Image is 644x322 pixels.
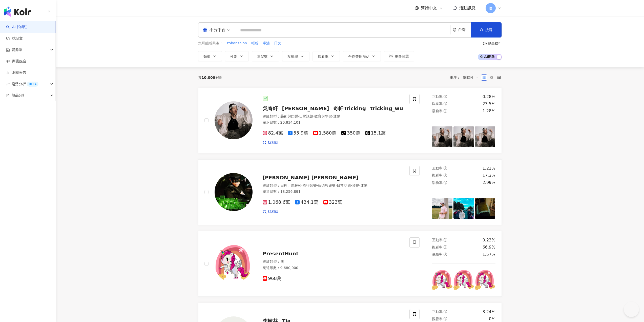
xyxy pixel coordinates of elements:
span: 434.1萬 [295,200,318,205]
div: 台灣 [458,28,471,32]
img: post-image [453,198,474,219]
span: 觀看率 [432,317,443,321]
img: post-image [432,270,452,290]
div: 總追蹤數 ： 9,680,000 [263,266,404,271]
button: zohansalon [227,41,247,46]
span: 吳奇軒 [263,105,278,111]
div: 總追蹤數 ： 20,834,101 [263,120,404,125]
span: · [332,114,333,118]
a: 商案媒合 [6,59,26,64]
span: 15.1萬 [365,130,386,136]
span: 968萬 [263,276,281,281]
img: KOL Avatar [215,173,253,211]
span: · [359,183,360,187]
span: · [317,183,318,187]
span: · [298,114,299,118]
span: 趨勢分析 [12,78,38,90]
span: 輕感 [251,41,258,46]
span: 323萬 [323,200,342,205]
span: question-circle [444,102,447,105]
span: 更多篩選 [395,54,409,58]
span: 觀看率 [432,102,443,106]
span: question-circle [444,174,447,177]
span: 日常話題 [337,183,351,187]
span: 達 [489,5,492,11]
a: 找相似 [263,140,278,145]
span: 漲粉率 [432,252,443,256]
span: 類型 [203,54,211,59]
span: 找相似 [268,140,278,145]
span: 1,580萬 [313,130,337,136]
span: 藝術與娛樂 [280,114,298,118]
span: 田徑、馬拉松 [280,183,302,187]
button: 日文 [274,41,281,46]
div: 總追蹤數 ： 18,256,891 [263,189,404,194]
span: 活動訊息 [459,6,475,10]
span: 流行音樂 [303,183,317,187]
a: 洞察報告 [6,70,26,75]
button: 追蹤數 [252,51,279,61]
a: searchAI 找網紅 [6,25,27,30]
span: 1,068.6萬 [263,200,290,205]
span: 關聯性 [463,73,478,82]
span: 觀看率 [432,173,443,177]
span: 55.9萬 [288,130,308,136]
span: 觀看率 [432,245,443,249]
div: 不分平台 [202,26,226,34]
span: PresentHunt [263,251,299,257]
span: 82.4萬 [263,130,283,136]
span: 互動率 [432,238,443,242]
span: 您可能感興趣： [198,41,223,46]
span: 觀看率 [318,54,328,59]
button: 半浦 [262,41,270,46]
div: 網紅類型 ： [263,114,404,119]
span: 找相似 [268,209,278,214]
div: 網紅類型 ： 無 [263,259,404,264]
iframe: Help Scout Beacon - Open [624,302,639,317]
span: 350萬 [341,130,360,136]
div: 3.24% [483,309,495,315]
span: 運動 [360,183,367,187]
span: 漲粉率 [432,109,443,113]
span: question-circle [444,253,447,256]
span: 漲粉率 [432,181,443,185]
div: 網紅類型 ： [263,183,404,188]
span: 奇軒Tricking [333,105,366,111]
span: question-circle [444,95,447,98]
span: 競品分析 [12,90,26,101]
span: · [313,114,314,118]
img: KOL Avatar [215,245,253,283]
button: 搜尋 [471,22,502,37]
a: 找貼文 [6,36,23,41]
div: 0% [489,316,495,322]
span: question-circle [444,181,447,184]
span: rise [6,82,10,86]
span: 追蹤數 [257,54,268,59]
div: 共 筆 [198,75,222,80]
a: 找相似 [263,209,278,214]
span: environment [453,28,456,32]
img: post-image [475,126,495,147]
div: 2.99% [483,180,495,185]
div: BETA [27,82,38,87]
span: · [336,183,337,187]
span: · [302,183,303,187]
span: question-circle [444,238,447,242]
img: post-image [453,270,474,290]
button: 更多篩選 [384,51,414,61]
span: zohansalon [227,41,247,46]
img: post-image [432,126,452,147]
span: · [351,183,352,187]
img: post-image [453,126,474,147]
span: question-circle [483,42,487,45]
button: 性別 [225,51,249,61]
span: 搜尋 [485,28,492,32]
span: 互動率 [432,166,443,170]
img: post-image [432,198,452,219]
button: 類型 [198,51,222,61]
a: KOL Avatar[PERSON_NAME] [PERSON_NAME]網紅類型：田徑、馬拉松·流行音樂·藝術與娛樂·日常話題·音樂·運動總追蹤數：18,256,8911,068.6萬434.... [198,159,502,225]
span: 半浦 [263,41,270,46]
span: question-circle [444,317,447,320]
span: question-circle [444,245,447,249]
span: question-circle [444,109,447,113]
